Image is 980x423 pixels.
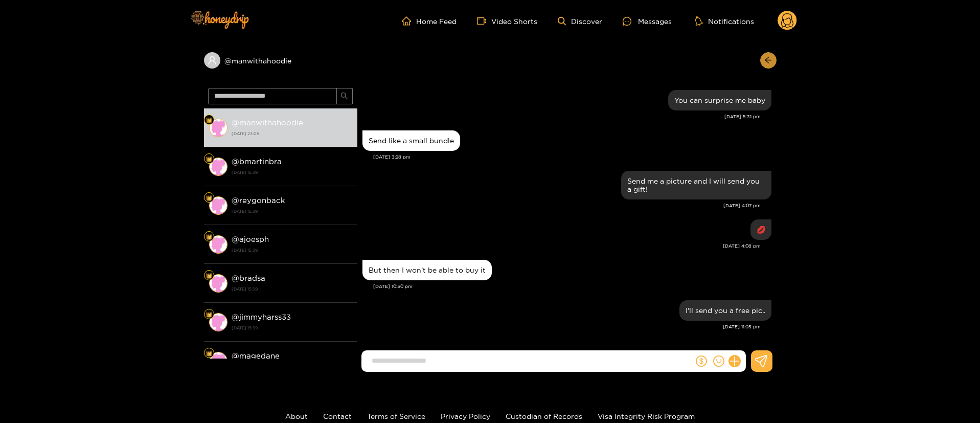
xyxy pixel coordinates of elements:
[232,313,291,321] strong: @ jimmyharss33
[373,283,771,290] div: [DATE] 10:50 pm
[232,157,282,166] strong: @ bmartinbra
[506,412,582,420] a: Custodian of Records
[627,177,765,193] div: Send me a picture and I will send you a gift!
[679,300,771,321] div: Aug. 24, 11:05 pm
[441,412,490,420] a: Privacy Policy
[232,246,352,255] strong: [DATE] 15:39
[477,16,537,26] a: Video Shorts
[696,355,707,367] span: dollar
[362,323,761,330] div: [DATE] 11:05 pm
[323,412,352,420] a: Contact
[598,412,695,420] a: Visa Integrity Risk Program
[340,92,348,101] span: search
[686,306,765,315] div: I'll send you a free pic..
[209,235,227,254] img: conversation
[362,113,761,120] div: [DATE] 5:31 pm
[692,16,757,26] button: Notifications
[668,90,771,110] div: Aug. 20, 5:31 pm
[757,226,765,234] div: 💋
[402,16,416,26] span: home
[232,274,265,282] strong: @ bradsa
[232,207,352,216] strong: [DATE] 15:39
[760,52,777,69] button: arrow-left
[209,158,227,176] img: conversation
[206,350,212,357] img: Fan Level
[362,260,492,280] div: Aug. 24, 10:50 pm
[209,274,227,293] img: conversation
[367,412,425,420] a: Terms of Service
[232,168,352,177] strong: [DATE] 15:39
[674,96,765,104] div: You can surprise me baby
[285,412,308,420] a: About
[206,156,212,162] img: Fan Level
[373,153,771,161] div: [DATE] 3:28 pm
[362,130,460,151] div: Aug. 24, 3:28 pm
[206,234,212,240] img: Fan Level
[369,266,486,274] div: But then I won’t be able to buy it
[336,88,353,104] button: search
[369,137,454,145] div: Send like a small bundle
[623,15,672,27] div: Messages
[362,202,761,209] div: [DATE] 4:07 pm
[206,117,212,123] img: Fan Level
[209,119,227,137] img: conversation
[232,235,269,243] strong: @ ajoesph
[621,171,771,199] div: Aug. 24, 4:07 pm
[694,353,709,369] button: dollar
[232,284,352,294] strong: [DATE] 15:39
[232,196,285,205] strong: @ reygonback
[206,311,212,318] img: Fan Level
[208,56,217,65] span: user
[206,273,212,279] img: Fan Level
[362,242,761,250] div: [DATE] 4:08 pm
[232,323,352,332] strong: [DATE] 15:39
[232,118,303,127] strong: @ manwithahoodie
[713,355,724,367] span: smile
[477,16,491,26] span: video-camera
[402,16,457,26] a: Home Feed
[209,196,227,215] img: conversation
[232,351,280,360] strong: @ magedane
[204,52,357,69] div: @manwithahoodie
[232,129,352,138] strong: [DATE] 23:05
[209,313,227,331] img: conversation
[764,56,772,65] span: arrow-left
[206,195,212,201] img: Fan Level
[209,352,227,370] img: conversation
[558,17,602,26] a: Discover
[750,219,771,240] div: Aug. 24, 4:08 pm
